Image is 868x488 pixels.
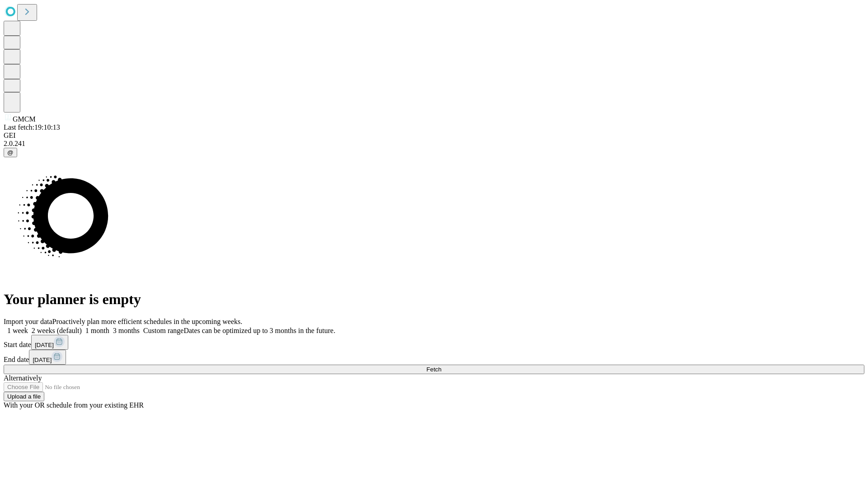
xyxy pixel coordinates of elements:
[4,140,864,148] div: 2.0.241
[4,335,864,350] div: Start date
[143,327,184,334] span: Custom range
[52,318,242,325] span: Proactively plan more efficient schedules in the upcoming weeks.
[113,327,140,334] span: 3 months
[4,131,864,140] div: GEI
[4,374,42,382] span: Alternatively
[4,401,144,409] span: With your OR schedule from your existing EHR
[4,148,17,157] button: @
[29,350,66,365] button: [DATE]
[33,357,52,363] span: [DATE]
[184,327,335,334] span: Dates can be optimized up to 3 months in the future.
[4,365,864,374] button: Fetch
[4,350,864,365] div: End date
[13,115,36,123] span: GMCM
[85,327,109,334] span: 1 month
[4,392,44,401] button: Upload a file
[4,318,52,325] span: Import your data
[35,342,54,348] span: [DATE]
[7,149,14,156] span: @
[31,335,68,350] button: [DATE]
[4,291,864,308] h1: Your planner is empty
[32,327,82,334] span: 2 weeks (default)
[4,123,60,131] span: Last fetch: 19:10:13
[7,327,28,334] span: 1 week
[426,366,441,373] span: Fetch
